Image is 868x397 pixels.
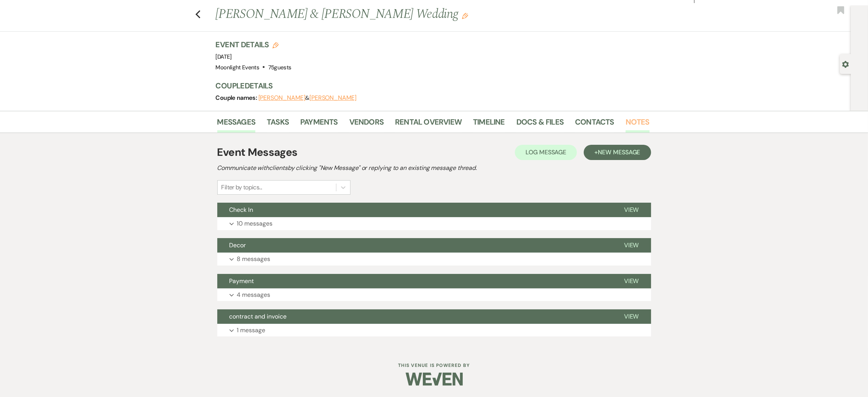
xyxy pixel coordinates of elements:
button: View [612,238,651,253]
a: Contacts [575,116,614,133]
img: Weven Logo [406,366,463,392]
p: 1 message [237,325,266,335]
span: View [624,312,639,320]
button: 10 messages [217,217,651,230]
h1: [PERSON_NAME] & [PERSON_NAME] Wedding [216,5,557,24]
a: Notes [626,116,650,133]
span: View [624,206,639,214]
span: Moonlight Events [216,64,260,71]
button: contract and invoice [217,309,612,324]
span: Check In [229,206,253,214]
a: Vendors [349,116,384,133]
p: 4 messages [237,290,271,300]
span: Decor [229,241,246,249]
p: 8 messages [237,254,271,264]
span: [DATE] [216,53,232,61]
button: Payment [217,274,612,288]
button: Decor [217,238,612,253]
button: 8 messages [217,253,651,266]
button: 4 messages [217,288,651,301]
span: Log Message [526,148,566,156]
span: View [624,277,639,285]
a: Rental Overview [395,116,462,133]
button: View [612,274,651,288]
span: Payment [229,277,254,285]
button: Check In [217,203,612,217]
button: Log Message [515,145,577,160]
a: Messages [217,116,256,133]
span: contract and invoice [229,312,287,320]
a: Docs & Files [516,116,564,133]
button: View [612,309,651,324]
h3: Couple Details [216,80,642,91]
button: [PERSON_NAME] [309,95,357,101]
p: 10 messages [237,219,273,229]
a: Payments [300,116,338,133]
h1: Event Messages [217,144,298,160]
button: Edit [462,12,468,19]
button: +New Message [584,145,651,160]
span: Couple names: [216,94,258,102]
a: Tasks [267,116,289,133]
span: & [258,94,357,102]
button: 1 message [217,324,651,337]
button: Open lead details [842,60,849,67]
button: View [612,203,651,217]
div: Filter by topics... [221,183,262,192]
a: Timeline [473,116,505,133]
span: New Message [598,148,640,156]
h3: Event Details [216,39,291,50]
span: View [624,241,639,249]
span: 75 guests [268,64,291,71]
h2: Communicate with clients by clicking "New Message" or replying to an existing message thread. [217,163,651,173]
button: [PERSON_NAME] [258,95,306,101]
